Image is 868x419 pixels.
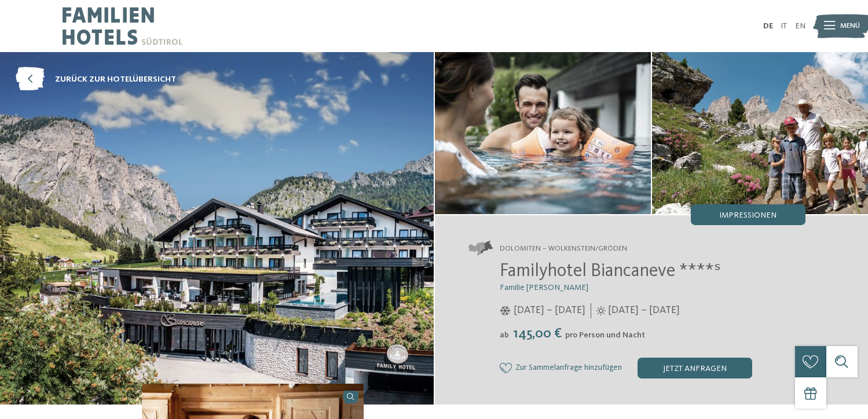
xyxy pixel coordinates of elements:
span: Impressionen [719,211,777,219]
span: [DATE] – [DATE] [608,303,680,318]
span: Menü [840,21,860,31]
span: 145,00 € [510,327,564,341]
span: Familyhotel Biancaneve ****ˢ [500,262,721,281]
a: IT [781,22,787,30]
span: ab [500,331,509,339]
a: zurück zur Hotelübersicht [16,68,176,91]
a: DE [763,22,773,30]
a: EN [795,22,805,30]
i: Öffnungszeiten im Sommer [596,306,606,315]
span: pro Person und Nacht [565,331,645,339]
span: zurück zur Hotelübersicht [55,73,176,85]
span: Familie [PERSON_NAME] [500,284,588,292]
img: Unser Familienhotel in Wolkenstein: Urlaub wie im Märchen [652,52,868,214]
span: Dolomiten – Wolkenstein/Gröden [500,244,627,254]
i: Öffnungszeiten im Winter [500,306,511,315]
div: jetzt anfragen [638,358,752,378]
span: Zur Sammelanfrage hinzufügen [515,363,622,373]
span: [DATE] – [DATE] [514,303,585,318]
img: Unser Familienhotel in Wolkenstein: Urlaub wie im Märchen [435,52,651,214]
